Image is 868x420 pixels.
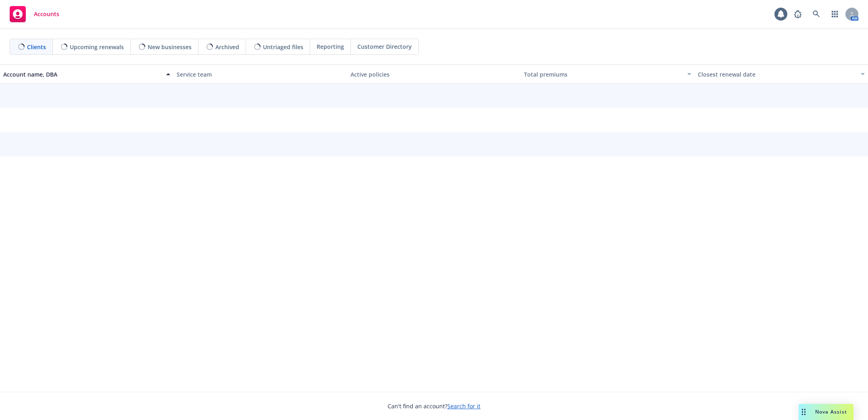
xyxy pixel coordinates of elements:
a: Search for it [447,402,480,410]
span: Accounts [34,11,59,17]
button: Active policies [347,64,521,84]
button: Service team [173,64,347,84]
span: Untriaged files [263,43,303,51]
button: Nova Assist [799,404,853,420]
a: Search [808,6,824,22]
span: Upcoming renewals [70,43,124,51]
span: Reporting [317,42,344,51]
div: Total premiums [524,70,682,79]
button: Closest renewal date [695,64,868,84]
a: Report a Bug [790,6,806,22]
span: Clients [27,43,46,51]
span: Can't find an account? [388,402,480,410]
span: Customer Directory [357,42,412,51]
span: Nova Assist [815,408,847,415]
div: Closest renewal date [698,70,856,79]
span: Archived [215,43,239,51]
div: Drag to move [799,404,809,420]
div: Service team [177,70,344,79]
div: Account name, DBA [3,70,161,79]
div: Active policies [351,70,517,79]
a: Accounts [6,3,63,25]
a: Switch app [827,6,843,22]
span: New businesses [148,43,192,51]
button: Total premiums [521,64,694,84]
